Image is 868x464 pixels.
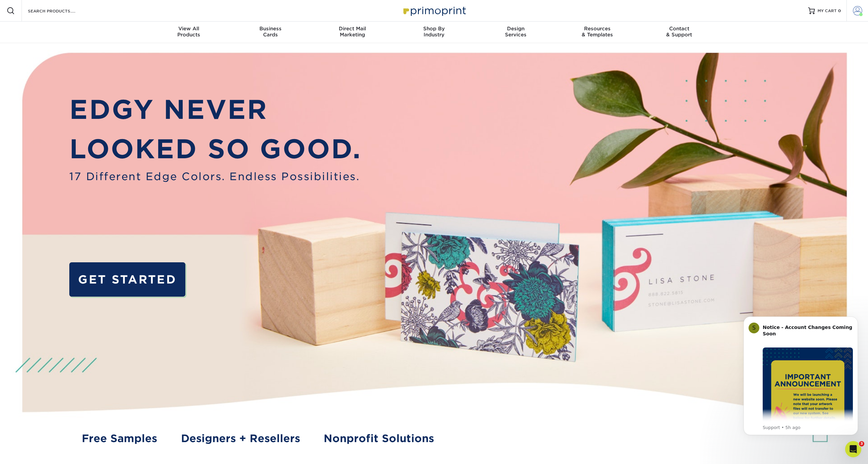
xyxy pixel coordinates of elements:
a: Resources& Templates [556,22,638,43]
img: Primoprint [400,3,468,18]
span: Design [475,26,556,32]
a: Shop ByIndustry [393,22,475,43]
div: Cards [230,26,312,38]
a: GET STARTED [69,262,185,297]
p: EDGY NEVER [69,90,361,129]
a: Free Samples [82,431,157,446]
div: Products [148,26,230,38]
a: View AllProducts [148,22,230,43]
span: Business [230,26,312,32]
span: MY CART [818,8,837,14]
span: 0 [838,8,841,13]
a: Contact& Support [638,22,720,43]
a: DesignServices [475,22,556,43]
a: Nonprofit Solutions [324,431,434,446]
span: Direct Mail [312,26,393,32]
iframe: Google Customer Reviews [2,443,57,462]
input: SEARCH PRODUCTS..... [27,7,93,15]
a: Designers + Resellers [181,431,300,446]
iframe: Intercom live chat [845,441,861,457]
div: & Support [638,26,720,38]
span: 17 Different Edge Colors. Endless Possibilities. [69,169,361,184]
span: Shop By [393,26,475,32]
p: LOOKED SO GOOD. [69,130,361,169]
span: 3 [859,441,864,446]
span: Resources [556,26,638,32]
a: Direct MailMarketing [312,22,393,43]
iframe: Intercom notifications message [733,306,868,446]
div: Services [475,26,556,38]
div: Marketing [312,26,393,38]
span: View All [148,26,230,32]
div: Industry [393,26,475,38]
a: BusinessCards [230,22,312,43]
span: Contact [638,26,720,32]
div: & Templates [556,26,638,38]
